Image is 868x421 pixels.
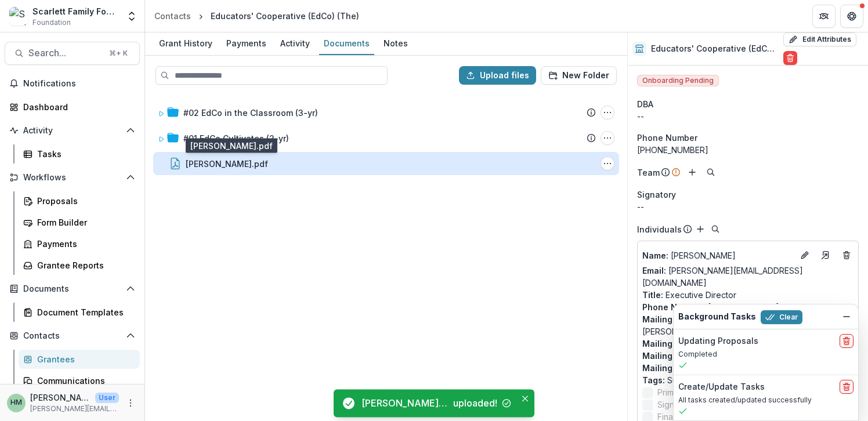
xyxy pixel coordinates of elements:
h2: Updating Proposals [678,336,758,346]
p: [PERSON_NAME] [642,249,793,262]
button: #01 EdCo Cultivates (2-yr) Options [601,131,614,145]
h2: Background Tasks [678,312,756,322]
div: #01 EdCo Cultivates (2-yr)#01 EdCo Cultivates (2-yr) Options [153,126,619,150]
p: User [95,393,119,403]
p: Team [637,166,660,179]
button: Get Help [840,5,863,28]
h2: Create/Update Tasks [678,382,765,392]
div: Grant History [154,35,217,52]
p: [STREET_ADDRESS][PERSON_NAME] [642,313,853,337]
div: [PERSON_NAME].pdf [186,158,268,170]
span: Workflows [23,173,121,183]
a: Grant History [154,32,217,55]
span: Email: [642,266,666,275]
a: Email: [PERSON_NAME][EMAIL_ADDRESS][DOMAIN_NAME] [642,264,853,289]
button: Search [704,165,718,179]
button: delete [840,380,853,394]
div: Document Templates [37,306,131,318]
button: Open Documents [5,280,140,298]
button: Delete [783,51,797,65]
div: Form Builder [37,216,131,228]
div: Scarlett Family Foundation [32,5,119,17]
a: Dashboard [5,97,140,117]
button: #02 EdCo in the Classroom (3-yr) Options [601,106,614,119]
span: Search... [28,48,102,59]
div: -- [637,201,859,213]
button: Add [693,222,707,236]
button: Deletes [840,248,853,262]
button: Clear [761,310,802,324]
p: TN [642,350,853,362]
a: Grantees [19,350,140,369]
button: Tom.pdf Options [601,157,614,170]
nav: breadcrumb [150,8,364,24]
span: Foundation [32,17,71,28]
button: Add [685,165,699,179]
a: Form Builder [19,213,140,232]
a: Grantee Reports [19,256,140,275]
p: Completed [678,349,853,360]
button: Notifications [5,74,140,93]
button: Open Activity [5,121,140,140]
div: Documents [319,35,374,52]
button: More [124,396,138,410]
div: Contacts [154,10,191,22]
div: -- [637,110,859,122]
p: [PHONE_NUMBER] [642,301,853,313]
div: Haley Miller [10,399,22,407]
a: Document Templates [19,303,140,322]
div: [PERSON_NAME].pdfTom.pdf Options [153,152,619,175]
div: [PHONE_NUMBER] [637,144,859,156]
span: Signatory [657,398,694,411]
span: Activity [23,126,121,136]
div: Payments [37,238,131,250]
div: Notes [379,35,413,52]
span: Phone Number : [642,302,706,312]
span: Mailing Address 1 : [642,314,717,324]
button: Close [518,391,532,405]
a: Go to contact [816,246,835,264]
button: Edit [798,248,812,262]
span: Name : [642,251,668,260]
div: [PERSON_NAME].pdf [361,396,449,410]
button: New Folder [541,66,617,85]
span: Mailing Address State : [642,351,735,361]
a: Payments [19,234,140,253]
div: Tasks [37,148,131,160]
span: Notifications [23,79,135,89]
button: Open Workflows [5,168,140,187]
span: Primary Contact [657,386,718,398]
div: Educators' Cooperative (EdCo) (The) [211,10,359,22]
div: Activity [276,35,314,52]
p: 37203 [642,362,853,374]
a: Activity [276,32,314,55]
span: Contacts [23,331,121,341]
button: Partners [812,5,836,28]
a: Communications [19,371,140,390]
button: Open Contacts [5,326,140,345]
div: Grantees [37,353,131,365]
span: Mailing Address Zip Code : [642,363,750,373]
span: Signatory [637,188,676,201]
p: [PERSON_NAME] [30,391,91,404]
p: All tasks created/updated successfully [678,395,853,405]
span: Tags : [642,375,665,385]
a: Tasks [19,144,140,164]
a: Documents [319,32,374,55]
a: Payments [222,32,271,55]
p: [GEOGRAPHIC_DATA] [642,337,853,350]
div: #02 EdCo in the Classroom (3-yr)#02 EdCo in the Classroom (3-yr) Options [153,101,619,124]
span: Documents [23,284,121,294]
a: Proposals [19,191,140,210]
button: Dismiss [840,310,853,324]
button: Open entity switcher [124,5,140,28]
a: Contacts [150,8,196,24]
button: Edit Attributes [783,32,856,46]
div: Grantee Reports [37,259,131,271]
div: Payments [222,35,271,52]
span: Title : [642,290,663,300]
div: ⌘ + K [107,47,130,60]
p: Support Organization [642,374,853,386]
button: Upload files [459,66,536,85]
